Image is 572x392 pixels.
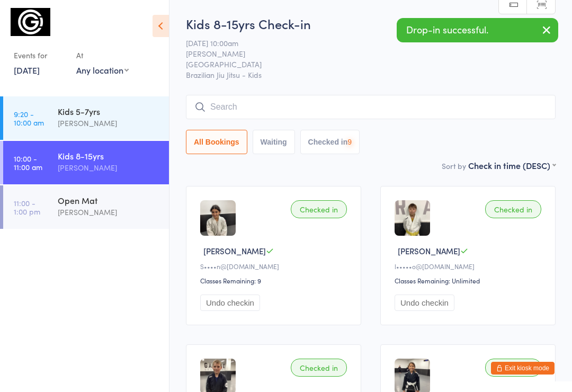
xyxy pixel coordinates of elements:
[58,162,160,174] div: [PERSON_NAME]
[395,295,454,311] button: Undo checkin
[485,200,541,218] div: Checked in
[186,59,539,69] span: [GEOGRAPHIC_DATA]
[58,117,160,129] div: [PERSON_NAME]
[14,199,40,216] time: 11:00 - 1:00 pm
[200,276,350,285] div: Classes Remaining: 9
[442,161,466,171] label: Sort by
[291,200,347,218] div: Checked in
[14,154,42,171] time: 10:00 - 11:00 am
[395,200,430,236] img: image1752885449.png
[58,194,160,206] div: Open Mat
[14,110,44,127] time: 9:20 - 10:00 am
[3,185,169,229] a: 11:00 -1:00 pmOpen Mat[PERSON_NAME]
[186,48,539,59] span: [PERSON_NAME]
[11,8,50,36] img: Garage Bondi Junction
[186,38,539,48] span: [DATE] 10:00am
[14,64,40,76] a: [DATE]
[398,245,460,256] span: [PERSON_NAME]
[200,262,350,271] div: S••••n@[DOMAIN_NAME]
[395,276,544,285] div: Classes Remaining: Unlimited
[347,138,352,146] div: 9
[395,262,544,271] div: l•••••o@[DOMAIN_NAME]
[3,96,169,140] a: 9:20 -10:00 amKids 5-7yrs[PERSON_NAME]
[397,18,558,42] div: Drop-in successful.
[200,295,260,311] button: Undo checkin
[485,359,541,377] div: Checked in
[491,362,555,375] button: Exit kiosk mode
[291,359,347,377] div: Checked in
[76,47,129,64] div: At
[186,95,556,119] input: Search
[58,206,160,218] div: [PERSON_NAME]
[186,130,247,154] button: All Bookings
[3,141,169,184] a: 10:00 -11:00 amKids 8-15yrs[PERSON_NAME]
[186,69,556,80] span: Brazilian Jiu Jitsu - Kids
[76,64,129,76] div: Any location
[253,130,295,154] button: Waiting
[300,130,360,154] button: Checked in9
[14,47,66,64] div: Events for
[203,245,266,256] span: [PERSON_NAME]
[58,105,160,117] div: Kids 5-7yrs
[58,150,160,162] div: Kids 8-15yrs
[468,159,556,171] div: Check in time (DESC)
[200,200,236,236] img: image1753489305.png
[186,15,556,32] h2: Kids 8-15yrs Check-in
